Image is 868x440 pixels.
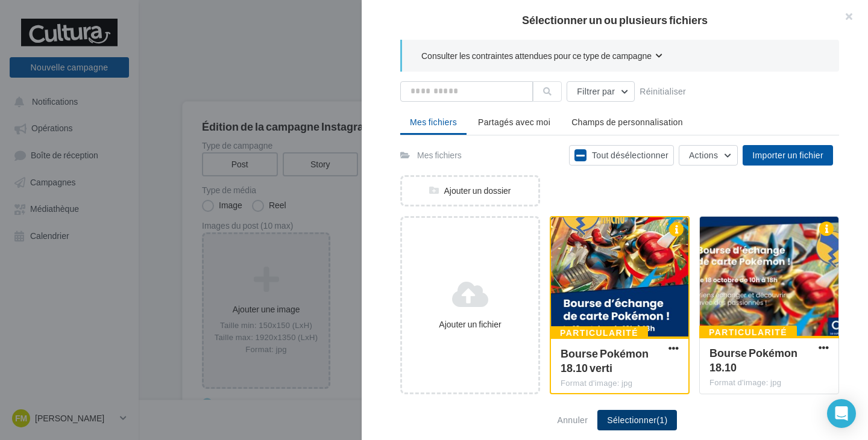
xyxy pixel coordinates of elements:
[743,145,833,166] button: Importer un fichier
[561,347,649,374] span: Bourse Pokémon 18.10 verti
[571,117,683,127] span: Champs de personnalisation
[699,326,797,339] div: Particularité
[417,149,462,161] div: Mes fichiers
[569,145,674,166] button: Tout désélectionner
[827,399,856,428] div: Open Intercom Messenger
[381,14,849,25] h2: Sélectionner un ou plusieurs fichiers
[635,84,691,99] button: Réinitialiser
[421,50,652,62] span: Consulter les contraintes attendues pour ce type de campagne
[402,185,538,197] div: Ajouter un dossier
[478,117,550,127] span: Partagés avec moi
[709,377,829,388] div: Format d'image: jpg
[421,49,662,64] button: Consulter les contraintes attendues pour ce type de campagne
[656,415,667,425] span: (1)
[553,413,593,427] button: Annuler
[709,346,797,374] span: Bourse Pokémon 18.10
[407,318,533,330] div: Ajouter un fichier
[567,81,635,102] button: Filtrer par
[597,410,677,430] button: Sélectionner(1)
[752,150,823,160] span: Importer un fichier
[689,150,718,160] span: Actions
[679,145,738,166] button: Actions
[550,326,648,339] div: Particularité
[410,117,457,127] span: Mes fichiers
[561,378,679,389] div: Format d'image: jpg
